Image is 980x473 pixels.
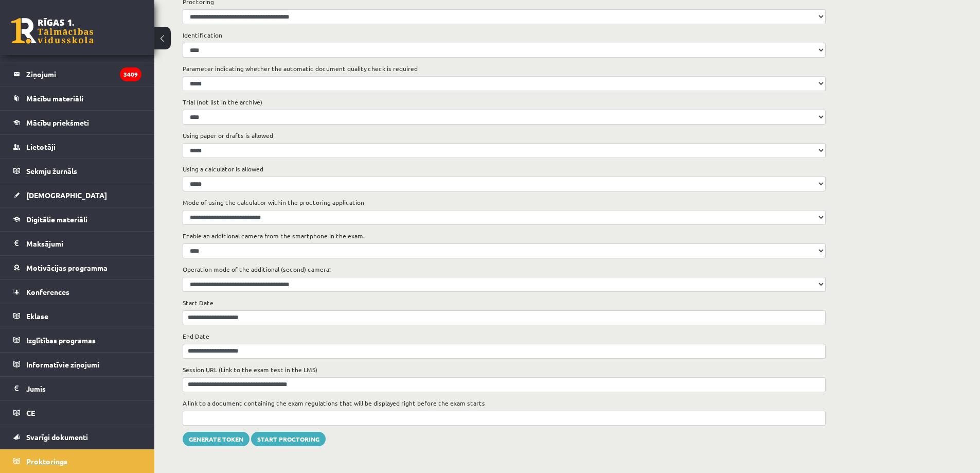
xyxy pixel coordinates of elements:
[13,159,141,183] a: Sekmju žurnāls
[13,86,141,110] a: Mācību materiāli
[183,398,485,408] label: A link to a document containing the exam regulations that will be displayed right before the exam...
[183,231,365,240] label: Enable an additional camera from the smartphone in the exam.
[183,30,222,40] label: Identification
[26,190,107,200] span: [DEMOGRAPHIC_DATA]
[183,131,273,140] label: Using paper or drafts is allowed
[26,336,96,345] span: Izglītības programas
[26,215,87,224] span: Digitālie materiāli
[183,432,250,446] button: Generate Token
[26,232,141,255] legend: Maksājumi
[13,62,141,86] a: Ziņojumi3409
[13,232,141,255] a: Maksājumi
[26,166,77,176] span: Sekmju žurnāls
[13,135,141,159] a: Lietotāji
[13,304,141,328] a: Eklase
[183,365,317,374] label: Session URL (Link to the exam test in the LMS)
[120,67,141,81] i: 3409
[13,280,141,304] a: Konferences
[13,425,141,449] a: Svarīgi dokumenti
[26,384,46,393] span: Jumis
[251,432,326,446] button: Start proctoring
[13,183,141,207] a: [DEMOGRAPHIC_DATA]
[183,164,263,173] label: Using a calculator is allowed
[26,287,69,296] span: Konferences
[26,263,108,272] span: Motivācijas programma
[11,18,94,44] a: Rīgas 1. Tālmācības vidusskola
[26,62,141,86] legend: Ziņojumi
[183,298,213,307] label: Start Date
[13,207,141,231] a: Digitālie materiāli
[26,457,67,466] span: Proktorings
[26,360,99,369] span: Informatīvie ziņojumi
[13,256,141,279] a: Motivācijas programma
[13,111,141,134] a: Mācību priekšmeti
[26,432,88,442] span: Svarīgi dokumenti
[26,311,48,321] span: Eklase
[26,118,89,127] span: Mācību priekšmeti
[26,94,83,103] span: Mācību materiāli
[13,353,141,376] a: Informatīvie ziņojumi
[183,331,209,341] label: End Date
[183,198,364,207] label: Mode of using the calculator within the proctoring application
[13,377,141,400] a: Jumis
[26,408,35,417] span: CE
[13,328,141,352] a: Izglītības programas
[183,64,418,73] label: Parameter indicating whether the automatic document quality check is required
[183,265,331,274] label: Operation mode of the additional (second) camera:
[183,97,262,107] label: Trial (not list in the archive)
[13,401,141,425] a: CE
[13,449,141,473] a: Proktorings
[26,142,56,151] span: Lietotāji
